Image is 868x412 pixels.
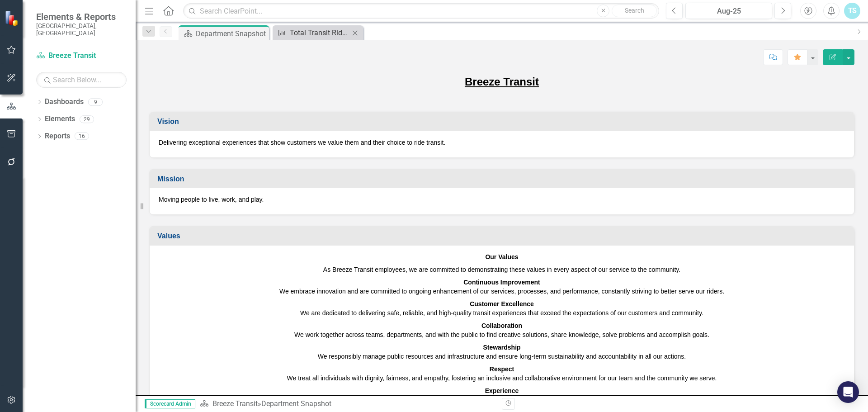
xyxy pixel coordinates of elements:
[159,195,845,204] p: Moving people to live, work, and play.
[159,138,845,147] p: Delivering exceptional experiences that show customers we value them and their choice to ride tra...
[88,98,103,106] div: 9
[465,76,539,88] u: Breeze Transit
[261,399,331,408] div: Department Snapshot
[612,5,657,17] button: Search
[36,22,127,37] small: [GEOGRAPHIC_DATA], [GEOGRAPHIC_DATA]
[36,51,127,61] a: Breeze Transit
[145,399,195,408] span: Scorecard Admin
[80,115,94,123] div: 29
[625,7,644,14] span: Search
[275,27,349,38] a: Total Transit Ridership
[485,253,518,260] strong: Our Values
[689,6,769,17] div: Aug-25
[159,341,845,363] p: We responsibly manage public resources and infrastructure and ensure long-term sustainability and...
[183,3,659,19] input: Search ClearPoint...
[45,97,84,107] a: Dashboards
[159,363,845,384] p: We treat all individuals with dignity, fairness, and empathy, fostering an inclusive and collabor...
[837,381,859,403] div: Open Intercom Messenger
[490,365,514,373] strong: Respect
[481,322,522,329] strong: Collaboration
[75,133,89,140] div: 16
[159,263,845,276] p: As Breeze Transit employees, we are committed to demonstrating these values in every aspect of ou...
[159,276,845,298] p: We embrace innovation and are committed to ongoing enhancement of our services, processes, and pe...
[45,131,70,142] a: Reports
[200,399,495,409] div: »
[157,232,849,240] h3: Values
[844,3,860,19] button: TS
[483,344,520,351] strong: Stewardship
[290,27,349,38] div: Total Transit Ridership
[212,399,258,408] a: Breeze Transit
[5,10,21,26] img: ClearPoint Strategy
[485,387,519,394] strong: Experience
[159,298,845,319] p: We are dedicated to delivering safe, reliable, and high-quality transit experiences that exceed t...
[685,3,772,19] button: Aug-25
[36,72,127,88] input: Search Below...
[36,11,127,22] span: Elements & Reports
[159,384,845,406] p: We value the expertise and insights of our team and customers, using them to inform decisions and...
[157,118,849,126] h3: Vision
[159,319,845,341] p: We work together across teams, departments, and with the public to find creative solutions, share...
[463,279,540,286] strong: Continuous Improvement
[45,114,75,124] a: Elements
[470,300,534,308] strong: Customer Excellence
[196,28,267,39] div: Department Snapshot
[157,175,849,183] h3: Mission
